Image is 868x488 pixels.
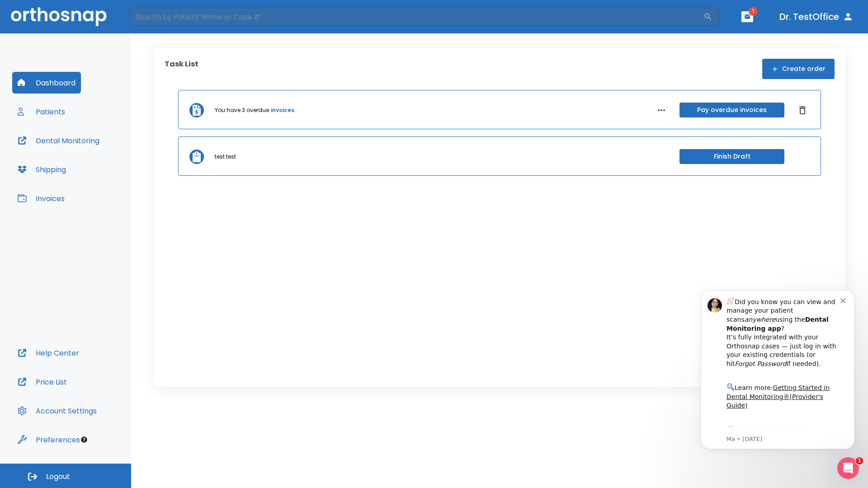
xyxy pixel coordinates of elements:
[687,277,868,464] iframe: Intercom notifications message
[679,149,784,164] button: Finish Draft
[12,342,85,364] button: Help Center
[762,59,835,79] button: Create order
[12,400,102,422] button: Account Settings
[153,19,160,27] button: Dismiss notification
[215,106,269,114] p: You have 3 overdue
[165,59,198,79] p: Task List
[749,7,758,16] span: 1
[39,159,153,167] p: Message from Ma, sent 2w ago
[12,188,70,209] button: Invoices
[12,72,81,94] button: Dashboard
[856,457,863,465] span: 1
[776,9,857,25] button: Dr. TestOffice
[271,106,294,114] a: invoices
[795,103,810,117] button: Dismiss
[12,371,72,393] button: Price List
[46,472,70,482] span: Logout
[39,147,153,193] div: Download the app: | ​ Let us know if you need help getting started!
[11,7,107,26] img: Orthosnap
[12,130,105,151] button: Dental Monitoring
[129,8,703,26] input: Search by Patient Name or Case #
[39,150,120,166] a: App Store
[679,103,784,117] button: Pay overdue invoices
[215,153,236,161] p: test test
[12,429,85,450] button: Preferences
[12,159,71,180] button: Shipping
[12,101,71,122] button: Patients
[80,436,88,444] div: Tooltip anchor
[837,457,859,479] iframe: Intercom live chat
